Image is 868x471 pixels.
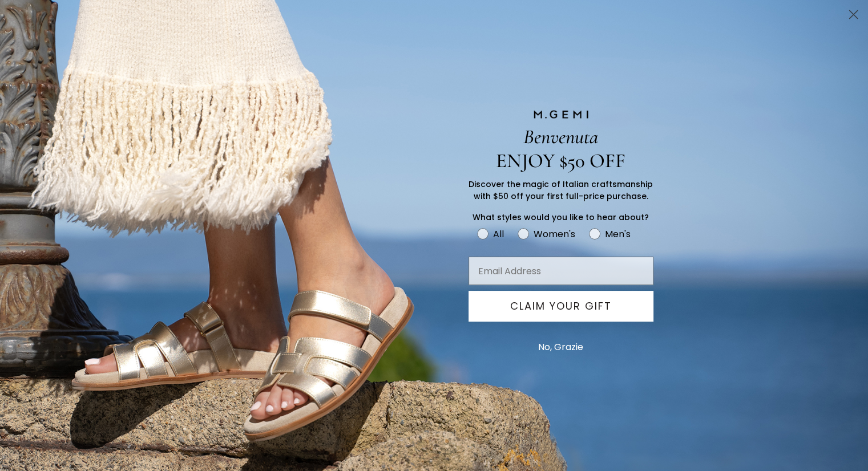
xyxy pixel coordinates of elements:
div: All [493,227,504,241]
img: M.GEMI [532,109,590,120]
input: Email Address [469,257,653,285]
button: Close dialog [843,5,863,25]
span: Benvenuta [523,125,598,149]
span: ENJOY $50 OFF [496,149,625,173]
div: Men's [605,227,631,241]
div: Women's [534,227,575,241]
button: CLAIM YOUR GIFT [469,291,653,322]
span: Discover the magic of Italian craftsmanship with $50 off your first full-price purchase. [469,178,653,202]
span: What styles would you like to hear about? [473,212,649,223]
button: No, Grazie [532,333,589,362]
